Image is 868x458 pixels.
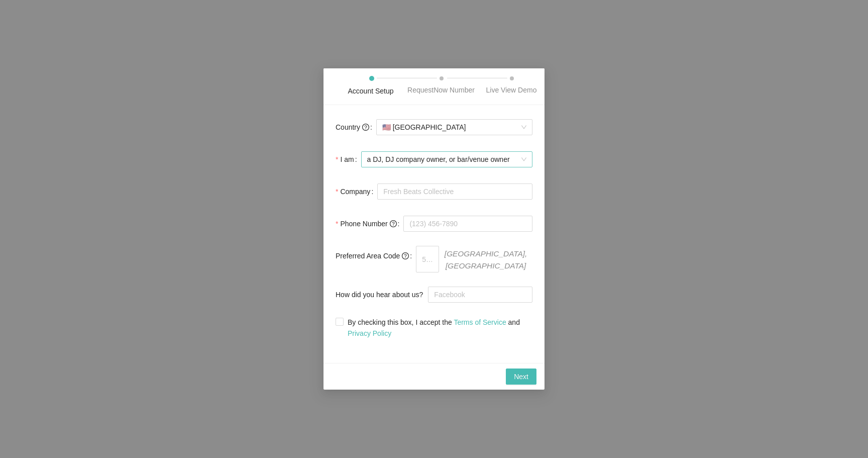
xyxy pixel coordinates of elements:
[514,371,528,382] span: Next
[439,246,532,272] span: [GEOGRAPHIC_DATA], [GEOGRAPHIC_DATA]
[382,123,391,131] span: 🇺🇸
[362,124,369,131] span: question-circle
[407,84,475,96] div: RequestNow Number
[486,84,537,96] div: Live View Demo
[382,120,526,135] span: [GEOGRAPHIC_DATA]
[336,122,369,133] span: Country
[336,149,361,169] label: I am
[428,287,532,303] input: How did you hear about us?
[403,216,532,232] input: (123) 456-7890
[377,184,532,200] input: Company
[402,252,409,259] span: question-circle
[336,181,377,202] label: Company
[416,246,439,272] input: 510
[340,218,396,229] span: Phone Number
[348,329,391,337] a: Privacy Policy
[454,318,506,326] a: Terms of Service
[390,220,397,227] span: question-circle
[506,369,536,385] button: Next
[367,152,526,167] span: a DJ, DJ company owner, or bar/venue owner
[348,85,393,97] div: Account Setup
[336,285,428,305] label: How did you hear about us?
[336,250,409,261] span: Preferred Area Code
[344,317,532,339] span: By checking this box, I accept the and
